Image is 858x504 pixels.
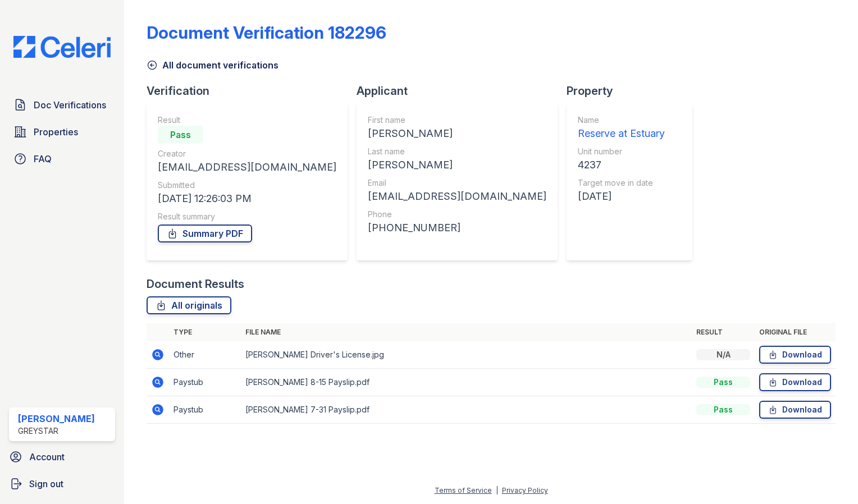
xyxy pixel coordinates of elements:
td: [PERSON_NAME] 7-31 Payslip.pdf [241,396,692,424]
a: Summary PDF [158,224,252,242]
img: CE_Logo_Blue-a8612792a0a2168367f1c8372b55b34899dd931a85d93a1a3d3e32e68fde9ad4.png [4,36,120,58]
a: Download [759,373,831,391]
td: [PERSON_NAME] Driver's License.jpg [241,341,692,369]
span: Sign out [29,477,63,491]
a: Download [759,401,831,419]
a: All originals [147,296,231,314]
div: Pass [158,126,203,144]
a: Download [759,346,831,364]
th: Type [169,323,241,341]
div: [PERSON_NAME] [18,412,95,425]
div: Applicant [357,83,567,99]
div: [PERSON_NAME] [368,126,546,141]
div: Unit number [578,146,665,157]
div: | [496,486,498,494]
a: Name Reserve at Estuary [578,114,665,141]
div: Document Results [147,276,244,292]
div: First name [368,114,546,126]
div: [PERSON_NAME] [368,157,546,173]
a: Account [4,446,120,468]
div: Document Verification 182296 [147,22,386,43]
div: Greystar [18,425,95,437]
div: Reserve at Estuary [578,126,665,141]
div: [EMAIL_ADDRESS][DOMAIN_NAME] [158,159,336,175]
div: [EMAIL_ADDRESS][DOMAIN_NAME] [368,189,546,204]
div: Submitted [158,180,336,191]
th: File name [241,323,692,341]
a: Privacy Policy [502,486,548,494]
div: N/A [696,349,750,360]
a: Properties [9,121,115,143]
span: Account [29,450,65,464]
a: Doc Verifications [9,94,115,116]
a: Terms of Service [435,486,492,494]
div: Property [567,83,701,99]
div: Creator [158,148,336,159]
th: Result [692,323,755,341]
td: Paystub [169,396,241,424]
td: Paystub [169,369,241,396]
th: Original file [755,323,836,341]
span: Doc Verifications [34,98,106,112]
a: Sign out [4,473,120,495]
div: Verification [147,83,357,99]
div: Result [158,114,336,126]
div: Last name [368,146,546,157]
div: [PHONE_NUMBER] [368,220,546,236]
div: Target move in date [578,177,665,189]
td: [PERSON_NAME] 8-15 Payslip.pdf [241,369,692,396]
div: 4237 [578,157,665,173]
div: Email [368,177,546,189]
span: FAQ [34,152,52,166]
td: Other [169,341,241,369]
div: [DATE] 12:26:03 PM [158,191,336,207]
span: Properties [34,125,78,139]
div: [DATE] [578,189,665,204]
div: Pass [696,404,750,415]
div: Result summary [158,211,336,222]
a: FAQ [9,148,115,170]
a: All document verifications [147,58,279,72]
div: Pass [696,377,750,388]
div: Name [578,114,665,126]
div: Phone [368,209,546,220]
